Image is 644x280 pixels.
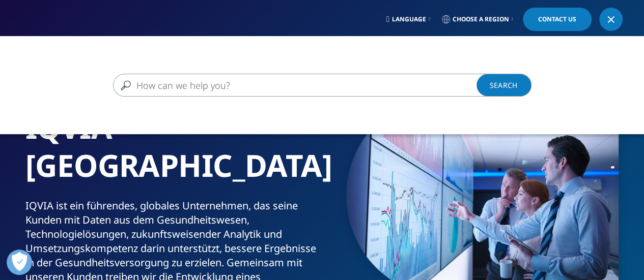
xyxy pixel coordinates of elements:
span: Language [392,15,426,23]
a: Suchen [477,74,531,97]
a: Contact Us [523,8,592,31]
span: Contact Us [538,16,576,22]
input: Suchen [113,74,502,97]
button: Open Preferences [7,250,32,275]
nav: Primary [107,36,623,83]
span: Choose a Region [453,15,509,23]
